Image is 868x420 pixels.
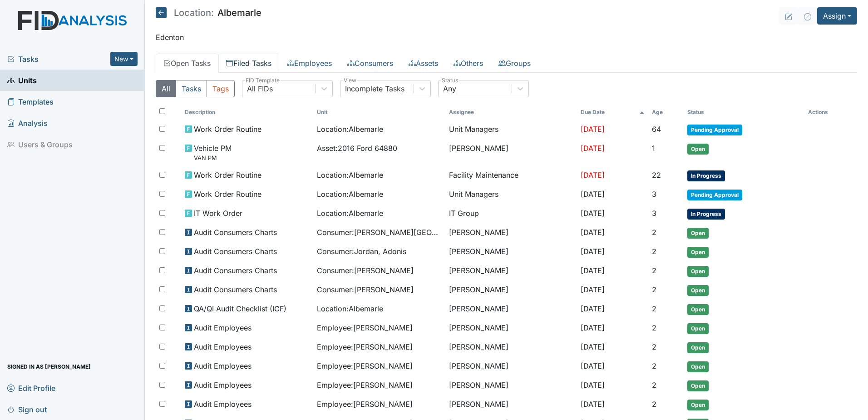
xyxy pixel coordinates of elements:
span: QA/QI Audit Checklist (ICF) [194,303,286,314]
span: Vehicle PM VAN PM [194,143,232,162]
span: [DATE] [581,285,605,294]
span: 2 [652,323,656,332]
span: Employee : [PERSON_NAME] [317,360,413,371]
span: [DATE] [581,190,605,199]
span: 3 [652,190,656,199]
span: Open [687,323,709,334]
span: Employee : [PERSON_NAME] [317,341,413,352]
span: Audit Consumers Charts [194,246,277,257]
span: Open [687,400,709,410]
span: Location : Albemarle [317,124,383,135]
td: [PERSON_NAME] [445,357,577,376]
span: Signed in as [PERSON_NAME] [7,360,91,374]
th: Toggle SortBy [313,105,445,120]
th: Toggle SortBy [684,105,804,120]
span: Work Order Routine [194,124,261,135]
div: All FIDs [247,83,273,94]
a: Employees [279,54,340,73]
input: Toggle All Rows Selected [159,108,165,114]
span: Open [687,304,709,315]
button: New [110,52,138,66]
td: IT Group [445,204,577,223]
span: 2 [652,380,656,390]
span: Open [687,247,709,258]
span: Consumer : [PERSON_NAME] [317,265,414,276]
td: Unit Managers [445,185,577,204]
span: 2 [652,285,656,294]
span: 64 [652,125,661,134]
span: [DATE] [581,125,605,134]
td: [PERSON_NAME] [445,319,577,338]
span: Employee : [PERSON_NAME] [317,399,413,410]
a: Assets [401,54,446,73]
small: VAN PM [194,154,232,162]
th: Toggle SortBy [181,105,313,120]
span: [DATE] [581,304,605,313]
span: Audit Employees [194,322,252,333]
span: Audit Employees [194,341,252,352]
span: [DATE] [581,247,605,256]
a: Tasks [7,54,110,65]
span: Consumer : Jordan, Adonis [317,246,406,257]
span: Analysis [7,116,48,130]
span: Sign out [7,402,47,416]
a: Filed Tasks [218,54,279,73]
td: [PERSON_NAME] [445,280,577,300]
h5: Albemarle [156,7,261,18]
span: [DATE] [581,228,605,237]
span: [DATE] [581,144,605,153]
div: Type filter [156,80,235,97]
span: Work Order Routine [194,170,261,180]
td: [PERSON_NAME] [445,223,577,242]
span: Audit Employees [194,360,252,371]
td: [PERSON_NAME] [445,300,577,319]
span: Open [687,361,709,372]
span: [DATE] [581,209,605,218]
td: [PERSON_NAME] [445,338,577,357]
span: Audit Consumers Charts [194,265,277,276]
span: [DATE] [581,342,605,351]
span: 2 [652,342,656,351]
span: 1 [652,144,655,153]
span: [DATE] [581,361,605,370]
span: Audit Employees [194,380,252,390]
td: [PERSON_NAME] [445,139,577,166]
span: [DATE] [581,380,605,390]
span: Open [687,228,709,239]
span: Units [7,73,37,87]
span: Open [687,266,709,277]
span: 2 [652,400,656,409]
span: Location : Albemarle [317,303,383,314]
a: Groups [491,54,538,73]
button: Tasks [176,80,207,97]
button: All [156,80,176,97]
td: [PERSON_NAME] [445,395,577,414]
span: Pending Approval [687,125,742,135]
span: Location: [174,8,214,17]
span: 2 [652,266,656,275]
span: Audit Consumers Charts [194,284,277,295]
span: Audit Consumers Charts [194,227,277,238]
span: 2 [652,247,656,256]
a: Consumers [340,54,401,73]
span: Open [687,342,709,353]
span: Pending Approval [687,190,742,200]
span: 3 [652,209,656,218]
span: Templates [7,95,54,109]
button: Assign [817,7,857,25]
span: 22 [652,170,661,180]
th: Actions [804,105,850,120]
span: Open [687,380,709,391]
span: Location : Albemarle [317,170,383,180]
span: Asset : 2016 Ford 64880 [317,143,397,154]
span: Location : Albemarle [317,189,383,200]
span: [DATE] [581,266,605,275]
span: 2 [652,361,656,370]
td: [PERSON_NAME] [445,261,577,280]
span: IT Work Order [194,208,242,219]
span: Consumer : [PERSON_NAME][GEOGRAPHIC_DATA] [317,227,442,238]
td: [PERSON_NAME] [445,376,577,395]
span: [DATE] [581,400,605,409]
span: Work Order Routine [194,189,261,200]
td: Unit Managers [445,120,577,139]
